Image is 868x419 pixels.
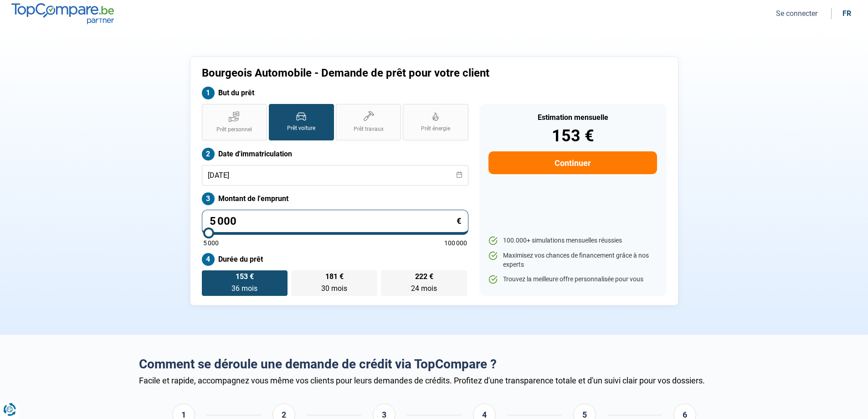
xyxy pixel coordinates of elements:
span: € [457,217,461,225]
div: Estimation mensuelle [488,114,657,121]
span: 24 mois [411,284,437,293]
img: TopCompare.be [11,3,114,24]
span: Prêt voiture [287,124,315,132]
li: Maximisez vos chances de financement grâce à nos experts [488,251,657,269]
label: Montant de l'emprunt [202,192,468,205]
div: fr [842,9,851,18]
button: Se connecter [773,9,820,18]
h2: Comment se déroule une demande de crédit via TopCompare ? [139,357,729,372]
div: Facile et rapide, accompagnez vous même vos clients pour leurs demandes de crédits. Profitez d'un... [139,376,729,385]
span: 100 000 [444,240,467,246]
span: 153 € [236,273,254,280]
h1: Bourgeois Automobile - Demande de prêt pour votre client [202,67,548,80]
label: But du prêt [202,87,468,99]
span: Prêt travaux [354,125,384,133]
span: 36 mois [231,284,257,293]
span: 5 000 [203,240,219,246]
div: 153 € [488,128,657,144]
span: 30 mois [321,284,347,293]
button: Continuer [488,151,657,174]
input: jj/mm/aaaa [202,165,468,186]
label: Date d'immatriculation [202,148,468,160]
span: Prêt personnel [216,126,252,134]
label: Durée du prêt [202,253,468,266]
span: Prêt énergie [421,125,450,133]
li: 100.000+ simulations mensuelles réussies [488,236,657,245]
li: Trouvez la meilleure offre personnalisée pour vous [488,275,657,284]
span: 181 € [325,273,344,280]
span: 222 € [415,273,433,280]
